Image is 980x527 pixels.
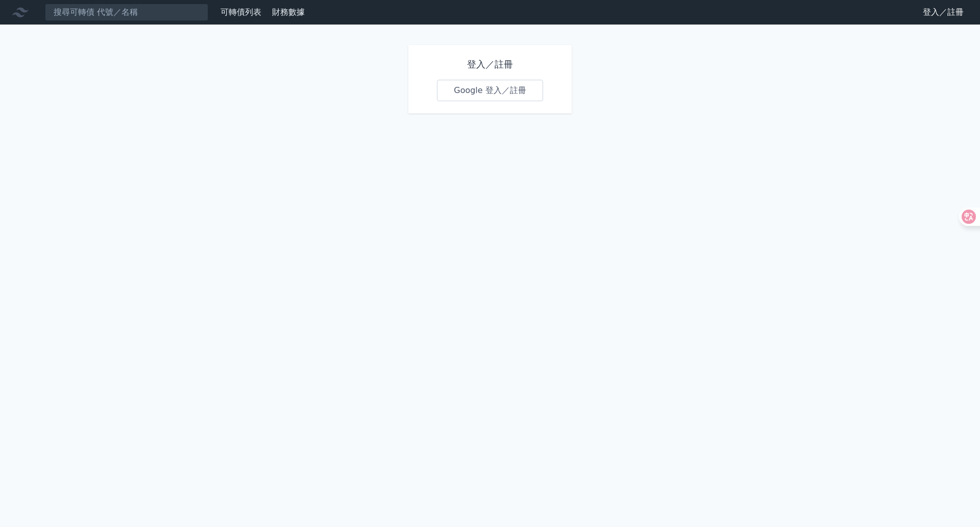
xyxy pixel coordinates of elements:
[272,7,305,17] a: 財務數據
[220,7,261,17] a: 可轉債列表
[437,80,543,101] a: Google 登入／註冊
[45,4,208,21] input: 搜尋可轉債 代號／名稱
[915,4,972,20] a: 登入／註冊
[437,57,543,72] h1: 登入／註冊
